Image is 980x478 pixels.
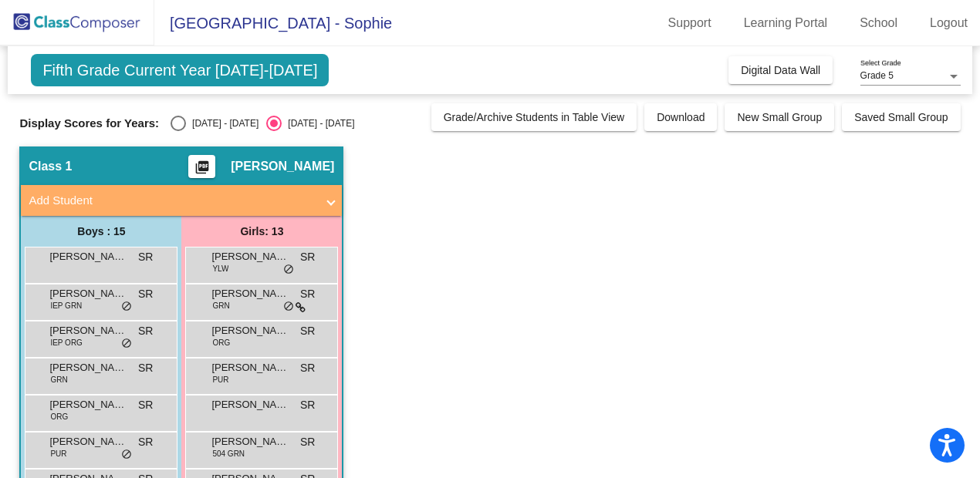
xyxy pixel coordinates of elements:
span: SR [300,360,315,376]
span: SR [138,360,153,376]
span: YLW [212,263,228,274]
span: do_not_disturb_alt [121,449,132,461]
div: [DATE] - [DATE] [186,116,259,130]
span: [PERSON_NAME] [49,434,127,449]
span: Saved Small Group [854,111,948,123]
span: [PERSON_NAME] [49,397,127,412]
span: [PERSON_NAME] [231,159,334,174]
span: [PERSON_NAME] [211,360,289,375]
mat-expansion-panel-header: Add Student [21,185,342,216]
button: Print Students Details [188,155,215,178]
span: do_not_disturb_alt [121,301,132,313]
a: Support [656,11,724,35]
span: [GEOGRAPHIC_DATA] - Sophie [154,11,392,35]
mat-radio-group: Select an option [171,116,354,131]
span: [PERSON_NAME] [211,249,289,264]
span: [PERSON_NAME] [49,323,127,338]
span: SR [300,249,315,265]
span: ORG [50,411,68,422]
span: SR [300,397,315,413]
span: SR [138,249,153,265]
span: Display Scores for Years: [19,116,159,130]
a: School [847,11,910,35]
button: New Small Group [725,103,834,131]
span: SR [300,286,315,302]
span: SR [138,434,153,450]
mat-panel-title: Add Student [29,192,316,210]
span: Grade/Archive Students in Table View [444,111,625,123]
span: IEP GRN [50,300,82,311]
span: Download [657,111,705,123]
span: Grade 5 [860,70,894,81]
span: [PERSON_NAME] [49,249,127,264]
span: [PERSON_NAME] [211,286,289,301]
button: Grade/Archive Students in Table View [431,103,637,131]
span: [PERSON_NAME] [211,323,289,338]
span: IEP ORG [50,337,83,348]
button: Digital Data Wall [728,56,833,84]
span: ORG [212,337,230,348]
span: do_not_disturb_alt [283,301,294,313]
span: do_not_disturb_alt [121,338,132,350]
button: Download [644,103,717,131]
span: GRN [212,300,229,311]
span: Class 1 [29,159,72,174]
span: GRN [50,374,67,385]
span: SR [138,397,153,413]
span: [PERSON_NAME] [211,434,289,449]
span: SR [138,323,153,339]
div: Girls: 13 [181,216,342,247]
span: 504 GRN [212,448,245,459]
div: [DATE] - [DATE] [282,116,354,130]
a: Learning Portal [732,11,840,35]
mat-icon: picture_as_pdf [193,160,211,181]
a: Logout [917,11,980,35]
span: SR [300,434,315,450]
button: Saved Small Group [842,103,960,131]
span: [PERSON_NAME] [49,286,127,301]
span: do_not_disturb_alt [283,264,294,276]
span: SR [138,286,153,302]
span: New Small Group [737,111,822,123]
span: [PERSON_NAME] [211,397,289,412]
span: PUR [212,374,228,385]
span: SR [300,323,315,339]
span: PUR [50,448,66,459]
span: [PERSON_NAME] [49,360,127,375]
span: Fifth Grade Current Year [DATE]-[DATE] [31,54,329,86]
div: Boys : 15 [21,216,181,247]
span: Digital Data Wall [741,64,820,76]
